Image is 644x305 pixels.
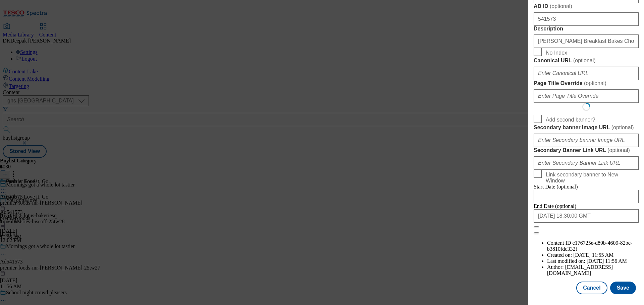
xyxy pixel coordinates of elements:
label: Description [534,26,639,32]
input: Enter Canonical URL [534,67,639,80]
input: Enter Secondary Banner Link URL [534,156,639,170]
span: Start Date (optional) [534,184,578,189]
input: Enter Description [534,34,639,48]
input: Enter Date [534,190,639,203]
button: Save [610,282,636,294]
input: Enter Secondary banner Image URL [534,134,639,147]
span: ( optional ) [550,3,572,9]
label: AD ID [534,3,639,10]
label: Secondary banner Image URL [534,124,639,131]
span: No Index [546,50,567,56]
span: [DATE] 11:56 AM [587,258,627,264]
span: Link secondary banner to New Window [546,172,636,184]
li: Content ID [547,240,639,252]
span: End Date (optional) [534,203,576,209]
input: Enter Page Title Override [534,89,639,103]
button: Cancel [576,282,607,294]
label: Canonical URL [534,57,639,64]
span: ( optional ) [573,58,596,63]
li: Last modified on: [547,258,639,264]
span: [EMAIL_ADDRESS][DOMAIN_NAME] [547,264,613,276]
span: ( optional ) [584,80,606,86]
span: ( optional ) [607,147,630,153]
span: ( optional ) [611,125,634,130]
input: Enter AD ID [534,12,639,26]
li: Author: [547,264,639,276]
label: Secondary Banner Link URL [534,147,639,154]
button: Close [534,226,539,228]
span: c176725e-d89b-4609-82bc-b3810fdc332f [547,240,632,252]
input: Enter Date [534,209,639,223]
span: Add second banner? [546,117,595,123]
label: Page Title Override [534,80,639,87]
li: Created on: [547,252,639,258]
span: [DATE] 11:55 AM [573,252,613,258]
